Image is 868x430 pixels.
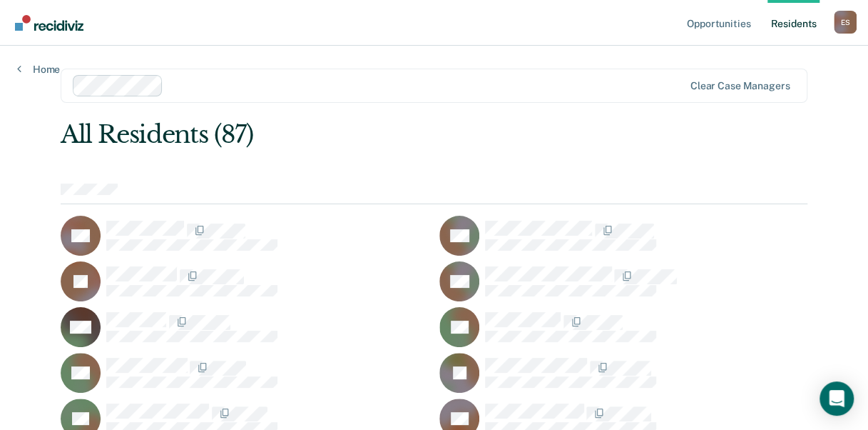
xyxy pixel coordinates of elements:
a: Home [17,63,60,76]
img: Recidiviz [15,15,83,31]
div: All Residents (87) [61,120,658,149]
div: Clear case managers [690,80,790,92]
button: Profile dropdown button [834,11,857,34]
div: E S [834,11,857,34]
div: Open Intercom Messenger [820,381,854,416]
